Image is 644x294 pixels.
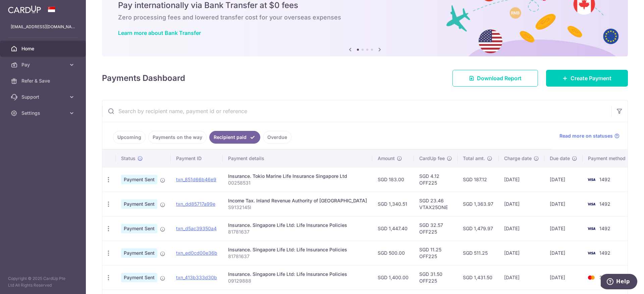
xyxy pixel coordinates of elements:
[550,155,570,162] span: Due date
[148,131,207,144] a: Payments on the way
[21,45,66,52] span: Home
[102,72,185,84] h4: Payments Dashboard
[121,248,157,258] span: Payment Sent
[546,70,628,87] a: Create Payment
[21,78,66,84] span: Refer & Save
[599,250,610,256] span: 1492
[571,74,611,82] span: Create Payment
[544,216,583,241] td: [DATE]
[21,110,66,116] span: Settings
[477,74,522,82] span: Download Report
[585,176,598,184] img: Bank Card
[372,265,414,290] td: SGD 1,400.00
[544,265,583,290] td: [DATE]
[544,167,583,192] td: [DATE]
[176,226,217,231] a: txn_d5ac39350a4
[121,175,157,184] span: Payment Sent
[372,167,414,192] td: SGD 183.00
[228,278,367,284] p: 09129888
[419,155,445,162] span: CardUp fee
[414,192,458,216] td: SGD 23.46 VTAX25ONE
[499,241,544,265] td: [DATE]
[8,5,41,13] img: CardUp
[463,155,485,162] span: Total amt.
[544,192,583,216] td: [DATE]
[559,133,613,139] span: Read more on statuses
[228,197,367,204] div: Income Tax. Inland Revenue Authority of [GEOGRAPHIC_DATA]
[223,150,372,167] th: Payment details
[372,216,414,241] td: SGD 1,447.40
[228,204,367,211] p: S9132145I
[452,70,538,87] a: Download Report
[504,155,532,162] span: Charge date
[458,167,499,192] td: SGD 187.12
[176,275,217,280] a: txn_413b333d30b
[121,155,136,162] span: Status
[121,199,157,209] span: Payment Sent
[21,94,66,100] span: Support
[176,177,216,182] a: txn_851d66b46e9
[378,155,395,162] span: Amount
[499,216,544,241] td: [DATE]
[176,201,215,207] a: txn_dd85717a99e
[228,180,367,186] p: 00258531
[458,241,499,265] td: SGD 511.25
[121,224,157,233] span: Payment Sent
[228,222,367,229] div: Insurance. Singapore Life Ltd: Life Insurance Policies
[499,265,544,290] td: [DATE]
[599,275,611,280] span: 3580
[414,167,458,192] td: SGD 4.12 OFF225
[113,131,146,144] a: Upcoming
[118,13,612,21] h6: Zero processing fees and lowered transfer cost for your overseas expenses
[601,274,637,291] iframe: Opens a widget where you can find more information
[228,271,367,278] div: Insurance. Singapore Life Ltd: Life Insurance Policies
[21,61,66,68] span: Pay
[599,177,610,182] span: 1492
[102,100,611,122] input: Search by recipient name, payment id or reference
[458,192,499,216] td: SGD 1,363.97
[228,173,367,180] div: Insurance. Tokio Marine Life Insurance Singapore Ltd
[458,216,499,241] td: SGD 1,479.97
[499,192,544,216] td: [DATE]
[599,201,610,207] span: 1492
[372,192,414,216] td: SGD 1,340.51
[171,150,223,167] th: Payment ID
[414,216,458,241] td: SGD 32.57 OFF225
[585,225,598,233] img: Bank Card
[583,150,634,167] th: Payment method
[11,23,75,30] p: [EMAIL_ADDRESS][DOMAIN_NAME]
[544,241,583,265] td: [DATE]
[228,246,367,253] div: Insurance. Singapore Life Ltd: Life Insurance Policies
[599,226,610,231] span: 1492
[585,200,598,208] img: Bank Card
[263,131,291,144] a: Overdue
[228,229,367,235] p: 81781637
[559,133,620,139] a: Read more on statuses
[209,131,260,144] a: Recipient paid
[458,265,499,290] td: SGD 1,431.50
[499,167,544,192] td: [DATE]
[118,30,201,36] a: Learn more about Bank Transfer
[414,241,458,265] td: SGD 11.25 OFF225
[414,265,458,290] td: SGD 31.50 OFF225
[585,274,598,282] img: Bank Card
[121,273,157,282] span: Payment Sent
[176,250,217,256] a: txn_ed0cd00e36b
[585,249,598,257] img: Bank Card
[372,241,414,265] td: SGD 500.00
[228,253,367,260] p: 81781637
